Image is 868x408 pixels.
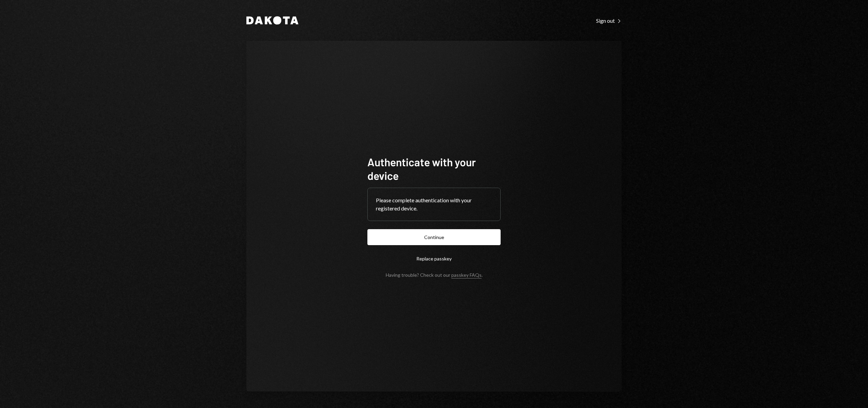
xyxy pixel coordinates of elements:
button: Replace passkey [367,251,501,267]
div: Having trouble? Check out our . [386,272,483,278]
a: Sign out [596,17,622,24]
button: Continue [367,229,501,245]
h1: Authenticate with your device [367,155,501,182]
a: passkey FAQs [451,272,482,278]
div: Sign out [596,17,622,24]
div: Please complete authentication with your registered device. [376,196,492,213]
